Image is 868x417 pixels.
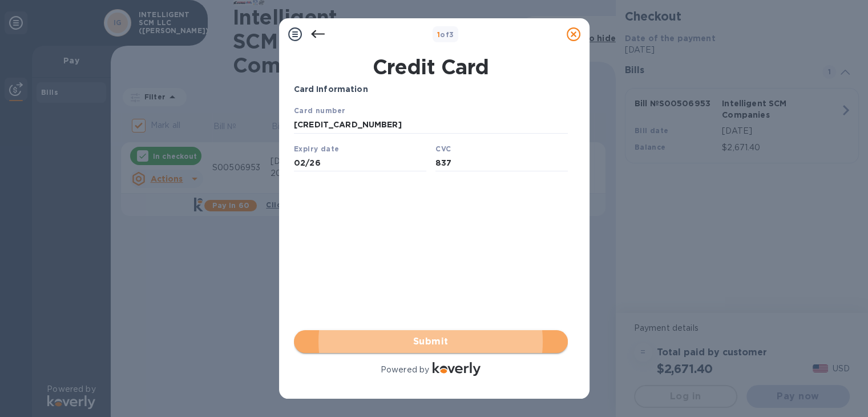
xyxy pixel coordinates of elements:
p: Powered by [381,364,429,376]
b: Card Information [294,85,368,94]
button: Submit [294,330,568,353]
b: of 3 [437,30,454,39]
iframe: Your browser does not support iframes [294,105,568,175]
span: Submit [303,335,559,348]
img: Logo [433,362,481,376]
h1: Credit Card [289,55,572,79]
span: 1 [437,30,440,39]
